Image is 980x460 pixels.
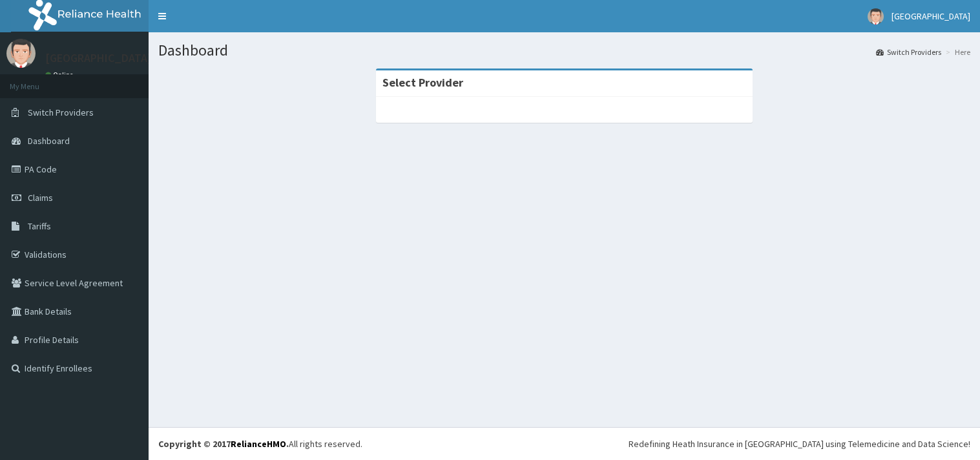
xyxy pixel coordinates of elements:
[231,438,286,450] a: RelianceHMO
[629,437,970,450] div: Redefining Heath Insurance in [GEOGRAPHIC_DATA] using Telemedicine and Data Science!
[943,47,970,57] li: Here
[868,8,884,25] img: User Image
[28,107,94,118] span: Switch Providers
[6,39,36,68] img: User Image
[28,135,70,147] span: Dashboard
[28,220,51,232] span: Tariffs
[28,192,53,204] span: Claims
[45,52,152,64] p: [GEOGRAPHIC_DATA]
[891,10,970,22] span: [GEOGRAPHIC_DATA]
[158,42,970,59] h1: Dashboard
[45,70,76,79] a: Online
[876,47,941,57] a: Switch Providers
[149,427,980,460] footer: All rights reserved.
[382,75,463,90] strong: Select Provider
[158,438,289,450] strong: Copyright © 2017 .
